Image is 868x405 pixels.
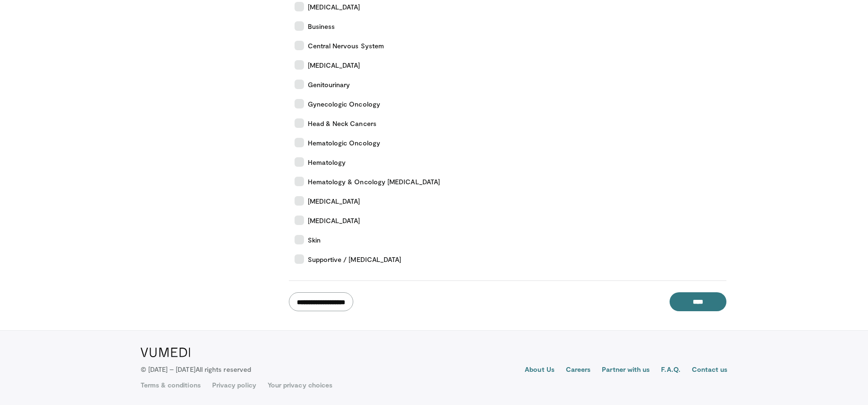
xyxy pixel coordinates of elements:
[308,41,385,51] span: Central Nervous System
[661,365,680,376] a: F.A.Q.
[141,380,201,390] a: Terms & conditions
[308,60,360,70] span: [MEDICAL_DATA]
[566,365,591,376] a: Careers
[308,2,360,12] span: [MEDICAL_DATA]
[308,99,380,109] span: Gynecologic Oncology
[196,365,251,373] span: All rights reserved
[141,365,251,374] p: © [DATE] – [DATE]
[308,235,321,245] span: Skin
[308,21,335,31] span: Business
[308,254,402,264] span: Supportive / [MEDICAL_DATA]
[141,348,190,357] img: VuMedi Logo
[308,118,376,128] span: Head & Neck Cancers
[308,216,360,225] span: [MEDICAL_DATA]
[525,365,555,376] a: About Us
[308,196,360,206] span: [MEDICAL_DATA]
[692,365,728,376] a: Contact us
[308,177,440,187] span: Hematology & Oncology [MEDICAL_DATA]
[602,365,650,376] a: Partner with us
[308,80,350,90] span: Genitourinary
[308,157,346,167] span: Hematology
[212,380,256,390] a: Privacy policy
[268,380,332,390] a: Your privacy choices
[308,138,380,148] span: Hematologic Oncology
